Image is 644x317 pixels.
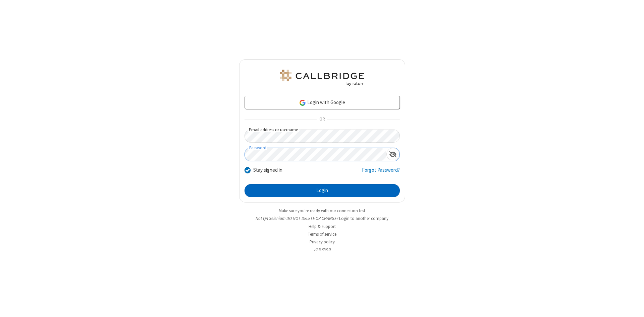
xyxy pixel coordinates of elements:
img: google-icon.png [299,99,306,106]
a: Terms of service [308,231,336,237]
a: Privacy policy [310,239,335,245]
span: OR [317,115,327,124]
a: Login with Google [245,96,400,109]
img: QA Selenium DO NOT DELETE OR CHANGE [278,70,366,86]
a: Help & support [309,224,336,229]
a: Forgot Password? [362,166,400,179]
button: Login to another company [339,215,388,222]
li: v2.6.353.0 [239,246,405,253]
a: Make sure you're ready with our connection test [279,208,365,214]
input: Email address or username [245,130,400,143]
li: Not QA Selenium DO NOT DELETE OR CHANGE? [239,215,405,222]
input: Password [245,148,386,161]
iframe: Chat [627,300,639,312]
button: Login [245,184,400,197]
label: Stay signed in [253,166,282,174]
div: Show password [386,148,399,160]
